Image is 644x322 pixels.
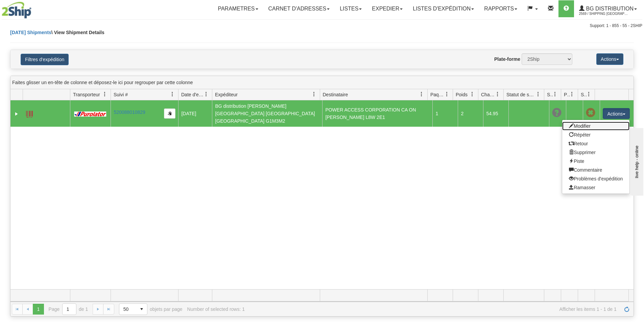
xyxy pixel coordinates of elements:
span: Unknown [552,108,562,118]
td: 2 [458,100,483,127]
div: grid grouping header [10,76,634,89]
td: 1 [432,100,458,127]
span: Problèmes d'expédition [564,91,570,98]
a: Problèmes d'expédition filter column settings [566,89,578,100]
span: Charge [481,91,495,98]
span: Statut de livraison [547,91,553,98]
a: Paquets filter column settings [441,89,453,100]
td: 54.95 [483,100,508,127]
a: Date d'expédition filter column settings [200,89,212,100]
a: Modifier [562,122,629,130]
span: Afficher les items 1 - 1 de 1 [249,306,617,312]
a: Transporteur filter column settings [99,89,111,100]
div: Support: 1 - 855 - 55 - 2SHIP [2,23,642,29]
a: Carnet d'adresses [263,0,335,17]
a: Rafraîchir [621,304,632,315]
div: live help - online [5,6,63,11]
span: \ View Shipment Details [51,30,104,35]
img: logo2569.jpg [2,2,31,19]
a: Destinataire filter column settings [416,89,427,100]
a: 520088010829 [114,109,145,115]
span: BG Distribution [585,6,634,11]
button: Copy to clipboard [164,108,175,119]
span: Date d'expédition [181,91,204,98]
a: Répéter [562,130,629,139]
button: Filtres d'expédition [21,54,69,65]
td: [DATE] [178,100,212,127]
a: BG Distribution 2569 / Shipping [GEOGRAPHIC_DATA] [574,0,642,17]
span: Poids [456,91,468,98]
div: Number of selected rows: 1 [187,306,245,312]
span: Page de 1 [49,303,88,315]
button: Actions [596,53,623,65]
span: Paquets [430,91,445,98]
a: Charge filter column settings [492,89,503,100]
a: Delete shipment [562,148,629,157]
iframe: chat widget [628,126,643,195]
a: Commentaire [562,166,629,174]
a: Problèmes d'expédition [562,174,629,183]
a: Retour [562,139,629,148]
label: Plate-forme [494,56,520,63]
a: Ramasser [562,183,629,192]
a: Parametres [213,0,263,17]
span: select [136,304,147,315]
span: objets par page [119,303,183,315]
span: Page 1 [33,304,44,315]
span: Transporteur [73,91,100,98]
span: Pickup Not Assigned [586,108,595,118]
span: Suivi # [114,91,128,98]
a: Statut de livraison filter column settings [549,89,561,100]
span: 50 [123,306,132,313]
a: Track [562,157,629,166]
a: Expedier [367,0,408,17]
a: Rapports [479,0,522,17]
span: Page sizes drop down [119,303,147,315]
td: POWER ACCESS CORPORATION CA ON [PERSON_NAME] L8W 2E1 [322,100,432,127]
a: Statut de suivi filter column settings [532,89,544,100]
a: Expand [13,110,20,117]
span: Statut de ramassage [581,91,587,98]
span: 2569 / Shipping [GEOGRAPHIC_DATA] [579,10,630,17]
a: Listes [335,0,367,17]
input: Page 1 [63,304,76,315]
a: [DATE] Shipments [10,30,51,35]
span: Destinataire [323,91,348,98]
a: LISTES D'EXPÉDITION [408,0,479,17]
span: Expéditeur [215,91,238,98]
a: Statut de ramassage filter column settings [583,89,595,100]
td: BG distribution [PERSON_NAME] [GEOGRAPHIC_DATA] [GEOGRAPHIC_DATA] [GEOGRAPHIC_DATA] G1M3M2 [212,100,322,127]
a: Label [26,108,33,119]
span: Statut de suivi [506,91,536,98]
img: 11 - Purolator [73,112,108,117]
a: Poids filter column settings [467,89,478,100]
a: Suivi # filter column settings [167,89,178,100]
button: Actions [603,108,630,119]
a: Expéditeur filter column settings [308,89,320,100]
